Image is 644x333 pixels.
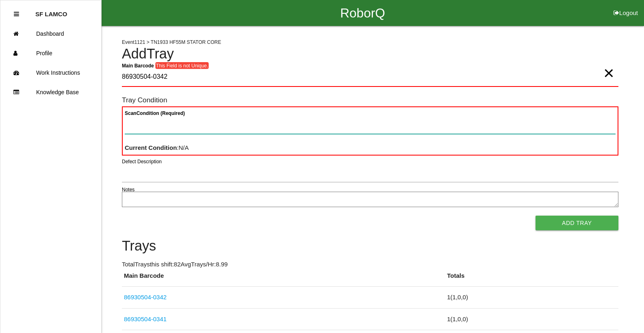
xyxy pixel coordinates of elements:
[122,158,162,165] label: Defect Description
[122,39,221,45] span: Event 1121 > TN1933 HF55M STATOR CORE
[35,4,67,17] p: SF LAMCO
[0,43,101,63] a: Profile
[122,260,618,269] p: Total Trays this shift: 82 Avg Trays /Hr: 8.99
[0,24,101,43] a: Dashboard
[124,316,167,322] a: 86930504-0341
[125,144,189,151] span: : N/A
[445,271,618,287] th: Totals
[14,4,19,24] div: Close
[0,63,101,82] a: Work Instructions
[122,63,154,68] b: Main Barcode
[0,82,101,102] a: Knowledge Base
[125,144,177,151] b: Current Condition
[122,186,134,193] label: Notes
[536,216,618,230] button: Add Tray
[122,238,618,254] h4: Trays
[125,110,185,116] b: Scan Condition (Required)
[122,96,618,104] h6: Tray Condition
[122,271,445,287] th: Main Barcode
[603,57,614,73] span: Clear Input
[445,287,618,309] td: 1 ( 1 , 0 , 0 )
[124,294,167,301] a: 86930504-0342
[155,62,209,69] span: This Field is not Unique.
[122,46,618,62] h4: Add Tray
[445,308,618,330] td: 1 ( 1 , 0 , 0 )
[122,68,618,87] input: Required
